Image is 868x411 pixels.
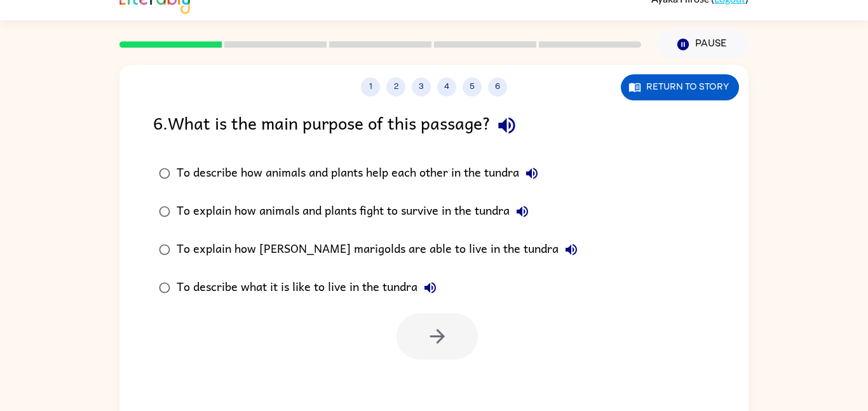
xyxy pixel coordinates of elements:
[177,237,584,262] div: To explain how [PERSON_NAME] marigolds are able to live in the tundra
[559,237,584,262] button: To explain how [PERSON_NAME] marigolds are able to live in the tundra
[621,74,739,100] button: Return to story
[177,199,535,224] div: To explain how animals and plants fight to survive in the tundra
[153,109,715,142] div: 6 . What is the main purpose of this passage?
[417,275,443,300] button: To describe what it is like to live in the tundra
[177,275,443,300] div: To describe what it is like to live in the tundra
[510,199,535,224] button: To explain how animals and plants fight to survive in the tundra
[437,77,456,97] button: 4
[177,161,545,186] div: To describe how animals and plants help each other in the tundra
[656,30,749,59] button: Pause
[386,77,405,97] button: 2
[463,77,482,97] button: 5
[412,77,431,97] button: 3
[361,77,380,97] button: 1
[488,77,507,97] button: 6
[519,161,545,186] button: To describe how animals and plants help each other in the tundra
